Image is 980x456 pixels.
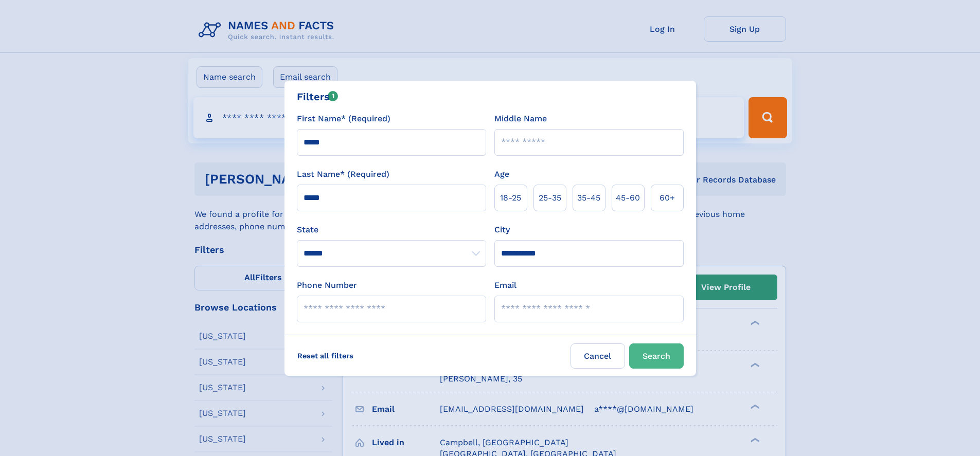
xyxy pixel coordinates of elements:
[571,343,625,369] label: Cancel
[297,113,390,125] label: First Name* (Required)
[629,343,684,369] button: Search
[577,192,600,204] span: 35‑45
[494,279,516,291] label: Email
[297,168,389,180] label: Last Name* (Required)
[297,279,357,291] label: Phone Number
[539,192,561,204] span: 25‑35
[494,168,509,180] label: Age
[494,113,547,125] label: Middle Name
[494,224,510,236] label: City
[616,192,640,204] span: 45‑60
[297,224,486,236] label: State
[660,192,675,204] span: 60+
[297,89,338,104] div: Filters
[500,192,521,204] span: 18‑25
[291,343,360,368] label: Reset all filters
